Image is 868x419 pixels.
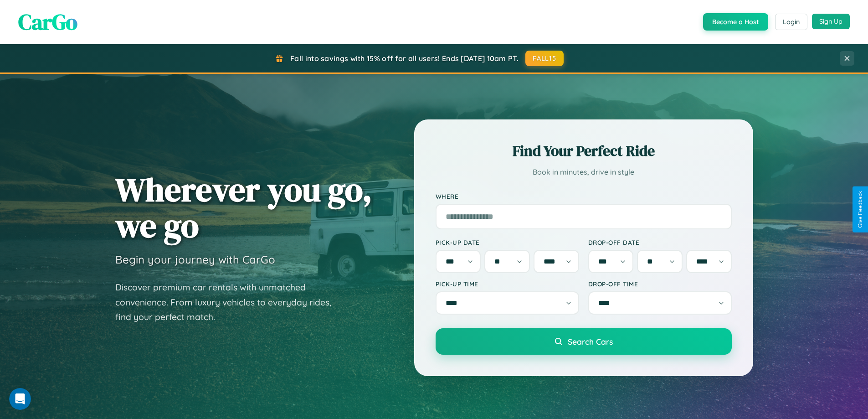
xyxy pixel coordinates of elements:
button: Sign Up [812,14,850,29]
iframe: Intercom live chat [9,388,31,410]
span: Search Cars [568,336,613,347]
label: Drop-off Time [588,280,732,288]
label: Pick-up Time [436,280,579,288]
label: Drop-off Date [588,238,732,246]
h1: Wherever you go, we go [115,171,372,243]
button: Login [775,14,807,30]
span: Fall into savings with 15% off for all users! Ends [DATE] 10am PT. [290,54,519,63]
h2: Find Your Perfect Ride [436,141,732,161]
h3: Begin your journey with CarGo [115,253,275,266]
label: Pick-up Date [436,238,579,246]
p: Book in minutes, drive in style [436,166,732,179]
button: Search Cars [436,328,732,355]
span: CarGo [18,7,77,37]
div: Give Feedback [857,191,863,228]
button: Become a Host [703,13,768,31]
label: Where [436,192,732,200]
button: FALL15 [525,51,564,66]
p: Discover premium car rentals with unmatched convenience. From luxury vehicles to everyday rides, ... [115,280,343,325]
